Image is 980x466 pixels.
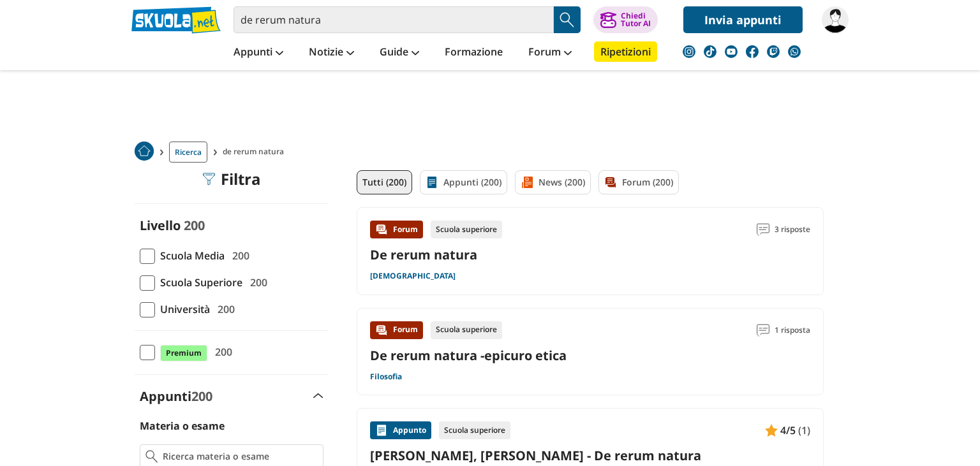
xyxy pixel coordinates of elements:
img: twitch [767,45,780,58]
span: 200 [184,217,205,234]
span: Scuola Media [155,247,225,264]
a: [PERSON_NAME], [PERSON_NAME] - De rerum natura [370,447,810,464]
a: De rerum natura [370,246,477,263]
img: WhatsApp [788,45,801,58]
div: Scuola superiore [439,421,510,439]
div: Appunto [370,421,431,439]
span: 200 [245,274,267,291]
div: Scuola superiore [431,321,502,339]
img: Commenti lettura [757,223,769,236]
img: Forum filtro contenuto [604,176,617,189]
a: News (200) [515,170,591,194]
a: Ricerca [169,142,207,163]
a: Notizie [306,41,357,64]
div: Chiedi Tutor AI [621,12,651,27]
span: (1) [798,422,810,439]
img: Cerca appunti, riassunti o versioni [558,10,577,29]
a: Appunti (200) [420,170,507,194]
img: Appunti filtro contenuto [426,176,438,189]
input: Ricerca materia o esame [163,450,318,463]
span: 4/5 [780,422,796,439]
img: Ricerca materia o esame [145,450,158,463]
span: 200 [210,344,232,360]
a: Forum (200) [598,170,679,194]
span: 1 risposta [775,321,810,339]
a: Invia appunti [683,6,803,33]
a: Ripetizioni [594,41,657,62]
img: valss35 [822,6,849,33]
div: Forum [370,221,423,238]
img: youtube [725,45,738,58]
a: Appunti [230,41,286,64]
span: Premium [160,345,207,361]
button: Search Button [554,6,581,33]
div: Scuola superiore [431,221,502,238]
a: De rerum natura -epicuro etica [370,347,567,364]
span: Scuola Superiore [155,274,242,291]
img: Apri e chiudi sezione [313,393,323,398]
img: Home [135,142,154,161]
img: tiktok [704,45,716,58]
img: Forum contenuto [375,223,388,236]
img: facebook [746,45,759,58]
img: instagram [683,45,695,58]
label: Materia o esame [140,419,225,433]
div: Forum [370,321,423,339]
img: Appunti contenuto [765,424,778,437]
a: Formazione [442,41,506,64]
img: Appunti contenuto [375,424,388,437]
button: ChiediTutor AI [593,6,658,33]
a: Home [135,142,154,163]
input: Cerca appunti, riassunti o versioni [234,6,554,33]
a: Tutti (200) [357,170,412,194]
span: de rerum natura [223,142,289,163]
a: Guide [376,41,422,64]
img: News filtro contenuto [521,176,533,189]
a: Filosofia [370,372,402,382]
label: Appunti [140,388,212,405]
img: Commenti lettura [757,324,769,337]
span: 200 [227,247,249,264]
span: Università [155,301,210,317]
div: Filtra [203,170,261,188]
img: Filtra filtri mobile [203,173,216,186]
a: Forum [525,41,575,64]
label: Livello [140,217,181,234]
span: 200 [191,388,212,405]
a: [DEMOGRAPHIC_DATA] [370,271,456,281]
img: Forum contenuto [375,324,388,337]
span: 3 risposte [775,221,810,238]
span: 200 [212,301,235,317]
